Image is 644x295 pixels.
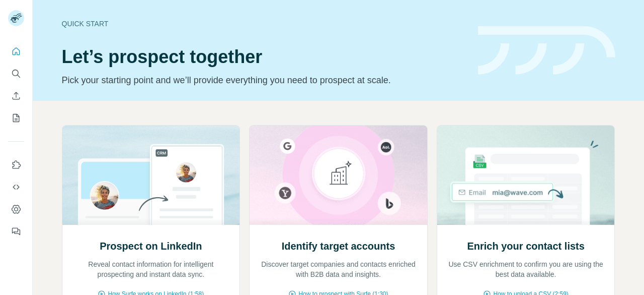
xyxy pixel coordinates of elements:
[72,259,230,279] p: Reveal contact information for intelligent prospecting and instant data sync.
[62,47,466,67] h1: Let’s prospect together
[8,42,24,61] button: Quick start
[260,259,417,279] p: Discover target companies and contacts enriched with B2B data and insights.
[8,109,24,127] button: My lists
[467,239,584,253] h2: Enrich your contact lists
[437,126,615,225] img: Enrich your contact lists
[249,126,428,225] img: Identify target accounts
[478,26,615,75] img: banner
[100,239,202,253] h2: Prospect on LinkedIn
[8,222,24,241] button: Feedback
[447,259,605,279] p: Use CSV enrichment to confirm you are using the best data available.
[8,178,24,196] button: Use Surfe API
[8,65,24,83] button: Search
[62,19,466,29] div: Quick start
[282,239,395,253] h2: Identify target accounts
[62,126,240,225] img: Prospect on LinkedIn
[8,156,24,174] button: Use Surfe on LinkedIn
[62,73,466,87] p: Pick your starting point and we’ll provide everything you need to prospect at scale.
[8,87,24,105] button: Enrich CSV
[8,200,24,218] button: Dashboard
